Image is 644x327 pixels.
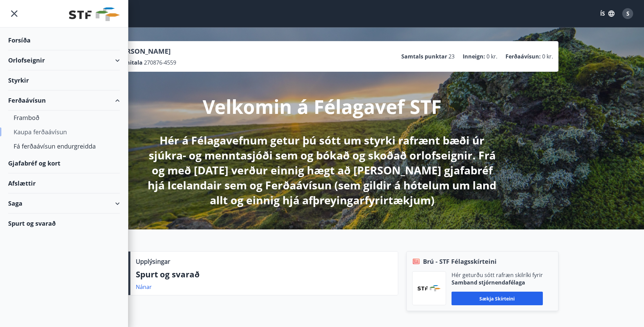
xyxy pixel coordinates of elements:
span: 0 kr. [486,53,497,60]
div: Gjafabréf og kort [8,153,120,173]
p: Hér geturðu sótt rafræn skilríki fyrir [452,271,543,279]
p: [PERSON_NAME] [116,47,176,56]
span: 23 [448,53,455,60]
p: Velkomin á Félagavef STF [203,93,442,119]
div: Orlofseignir [8,50,120,70]
div: Styrkir [8,70,120,90]
button: Sækja skírteini [452,292,543,305]
button: S [620,5,636,22]
a: Nánar [136,283,152,291]
span: Brú - STF Félagsskírteini [423,257,497,266]
button: menu [8,7,20,20]
span: S [626,10,629,17]
div: Afslættir [8,173,120,193]
span: 270876-4559 [144,59,176,66]
p: Inneign : [463,53,485,60]
button: ÍS [596,7,618,20]
span: 0 kr. [542,53,553,60]
p: Upplýsingar [136,257,170,266]
div: Kaupa ferðaávísun [14,125,114,139]
div: Saga [8,193,120,213]
div: Fá ferðaávísun endurgreidda [14,139,114,153]
p: Samtals punktar [401,53,447,60]
div: Spurt og svarað [8,213,120,233]
div: Framboð [14,110,114,125]
img: union_logo [69,7,120,21]
p: Hér á Félagavefnum getur þú sótt um styrki rafrænt bæði úr sjúkra- og menntasjóði sem og bókað og... [143,133,501,208]
p: Ferðaávísun : [505,53,541,60]
p: Kennitala [116,59,143,66]
div: Ferðaávísun [8,90,120,110]
p: Samband stjórnendafélaga [452,279,543,286]
p: Spurt og svarað [136,269,392,280]
div: Forsíða [8,30,120,50]
img: vjCaq2fThgY3EUYqSgpjEiBg6WP39ov69hlhuPVN.png [418,285,441,291]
